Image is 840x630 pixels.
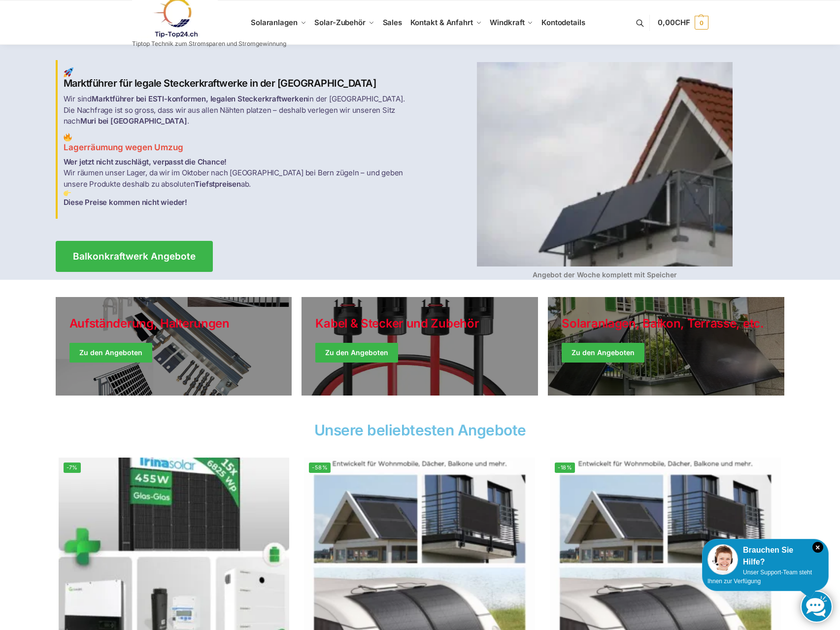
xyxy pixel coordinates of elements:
[378,0,406,45] a: Sales
[64,190,71,197] img: Balkon-Terrassen-Kraftwerke 3
[64,94,414,127] p: Wir sind in der [GEOGRAPHIC_DATA]. Die Nachfrage ist so gross, dass wir aus allen Nähten platzen ...
[410,18,473,27] span: Kontakt & Anfahrt
[56,423,785,437] h2: Unsere beliebtesten Angebote
[812,542,823,553] i: Schließen
[486,0,538,45] a: Windkraft
[310,0,378,45] a: Solar-Zubehör
[406,0,486,45] a: Kontakt & Anfahrt
[477,62,733,266] img: Balkon-Terrassen-Kraftwerke 4
[541,18,585,27] span: Kontodetails
[302,297,538,396] a: Holiday Style
[707,569,812,585] span: Unser Support-Team steht Ihnen zur Verfügung
[64,157,414,208] p: Wir räumen unser Lager, da wir im Oktober nach [GEOGRAPHIC_DATA] bei Bern zügeln – und geben unse...
[707,544,738,575] img: Customer service
[73,252,196,261] span: Balkonkraftwerk Angebote
[490,18,524,27] span: Windkraft
[56,297,292,396] a: Holiday Style
[132,41,286,47] p: Tiptop Technik zum Stromsparen und Stromgewinnung
[64,157,227,166] strong: Wer jetzt nicht zuschlägt, verpasst die Chance!
[251,18,298,27] span: Solaranlagen
[533,270,677,279] strong: Angebot der Woche komplett mit Speicher
[675,18,690,27] span: CHF
[658,18,690,27] span: 0,00
[92,94,307,103] strong: Marktführer bei ESTI-konformen, legalen Steckerkraftwerken
[64,67,414,90] h2: Marktführer für legale Steckerkraftwerke in der [GEOGRAPHIC_DATA]
[195,179,240,189] strong: Tiefstpreisen
[548,297,784,396] a: Winter Jackets
[64,133,414,154] h3: Lagerräumung wegen Umzug
[64,67,73,77] img: Balkon-Terrassen-Kraftwerke 1
[538,0,589,45] a: Kontodetails
[383,18,403,27] span: Sales
[314,18,366,27] span: Solar-Zubehör
[80,116,187,126] strong: Muri bei [GEOGRAPHIC_DATA]
[695,16,708,30] span: 0
[56,241,213,272] a: Balkonkraftwerk Angebote
[64,198,187,207] strong: Diese Preise kommen nicht wieder!
[707,544,823,568] div: Brauchen Sie Hilfe?
[658,8,708,37] a: 0,00CHF 0
[64,133,72,141] img: Balkon-Terrassen-Kraftwerke 2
